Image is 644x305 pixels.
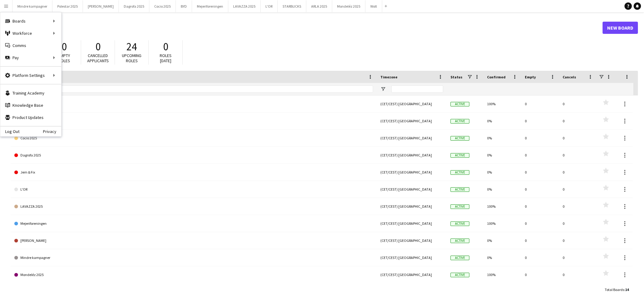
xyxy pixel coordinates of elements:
[625,287,629,292] span: 14
[391,85,443,93] input: Timezone Filter Input
[11,23,603,32] h1: Boards
[450,75,462,79] span: Status
[83,0,119,12] button: [PERSON_NAME]
[126,40,137,53] span: 24
[603,22,638,34] a: New Board
[14,266,373,283] a: Mondeléz 2025
[487,75,506,79] span: Confirmed
[559,95,597,112] div: 0
[14,147,373,164] a: Dagrofa 2025
[160,53,172,63] span: Roles [DATE]
[14,95,373,113] a: ARLA 2025
[521,215,559,232] div: 0
[377,95,447,112] div: (CET/CEST) [GEOGRAPHIC_DATA]
[450,119,469,124] span: Active
[450,256,469,260] span: Active
[450,102,469,106] span: Active
[377,249,447,266] div: (CET/CEST) [GEOGRAPHIC_DATA]
[559,164,597,181] div: 0
[14,215,373,232] a: Mejeriforeningen
[149,0,176,12] button: Cocio 2025
[62,40,67,53] span: 0
[605,287,624,292] span: Total Boards
[58,53,70,63] span: Empty roles
[483,198,521,215] div: 100%
[559,266,597,283] div: 0
[0,15,61,27] div: Boards
[380,75,397,79] span: Timezone
[95,40,101,53] span: 0
[483,130,521,146] div: 0%
[377,232,447,249] div: (CET/CEST) [GEOGRAPHIC_DATA]
[176,0,192,12] button: BYD
[521,130,559,146] div: 0
[306,0,332,12] button: ARLA 2025
[0,129,20,134] a: Log Out
[521,181,559,198] div: 0
[525,75,536,79] span: Empty
[377,181,447,198] div: (CET/CEST) [GEOGRAPHIC_DATA]
[0,87,61,99] a: Training Academy
[365,0,382,12] button: Wolt
[192,0,228,12] button: Mejeriforeningen
[521,113,559,129] div: 0
[559,232,597,249] div: 0
[521,95,559,112] div: 0
[450,153,469,158] span: Active
[122,53,141,63] span: Upcoming roles
[14,181,373,198] a: L'OR
[0,69,61,81] div: Platform Settings
[377,215,447,232] div: (CET/CEST) [GEOGRAPHIC_DATA]
[559,130,597,146] div: 0
[25,85,373,93] input: Board name Filter Input
[14,130,373,147] a: Cocio 2025
[483,266,521,283] div: 100%
[559,215,597,232] div: 0
[605,284,629,296] div: :
[483,215,521,232] div: 100%
[261,0,278,12] button: L'OR
[483,95,521,112] div: 100%
[563,75,576,79] span: Cancels
[14,198,373,215] a: LAVAZZA 2025
[450,273,469,277] span: Active
[228,0,261,12] button: LAVAZZA 2025
[377,266,447,283] div: (CET/CEST) [GEOGRAPHIC_DATA]
[278,0,306,12] button: STARBUCKS
[450,136,469,141] span: Active
[14,113,373,130] a: BYD
[483,147,521,163] div: 0%
[0,39,61,52] a: Comms
[483,181,521,198] div: 0%
[450,239,469,243] span: Active
[559,181,597,198] div: 0
[377,164,447,181] div: (CET/CEST) [GEOGRAPHIC_DATA]
[14,249,373,266] a: Mindre kampagner
[119,0,149,12] button: Dagrofa 2025
[483,113,521,129] div: 0%
[14,232,373,249] a: [PERSON_NAME]
[12,0,52,12] button: Mindre kampagner
[0,27,61,39] div: Workforce
[377,198,447,215] div: (CET/CEST) [GEOGRAPHIC_DATA]
[43,129,61,134] a: Privacy
[521,232,559,249] div: 0
[559,113,597,129] div: 0
[450,204,469,209] span: Active
[559,147,597,163] div: 0
[377,130,447,146] div: (CET/CEST) [GEOGRAPHIC_DATA]
[0,99,61,111] a: Knowledge Base
[521,164,559,181] div: 0
[521,147,559,163] div: 0
[483,232,521,249] div: 0%
[450,170,469,175] span: Active
[87,53,109,63] span: Cancelled applicants
[380,86,386,92] button: Open Filter Menu
[559,249,597,266] div: 0
[0,111,61,124] a: Product Updates
[521,198,559,215] div: 0
[163,40,168,53] span: 0
[521,266,559,283] div: 0
[559,198,597,215] div: 0
[483,164,521,181] div: 0%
